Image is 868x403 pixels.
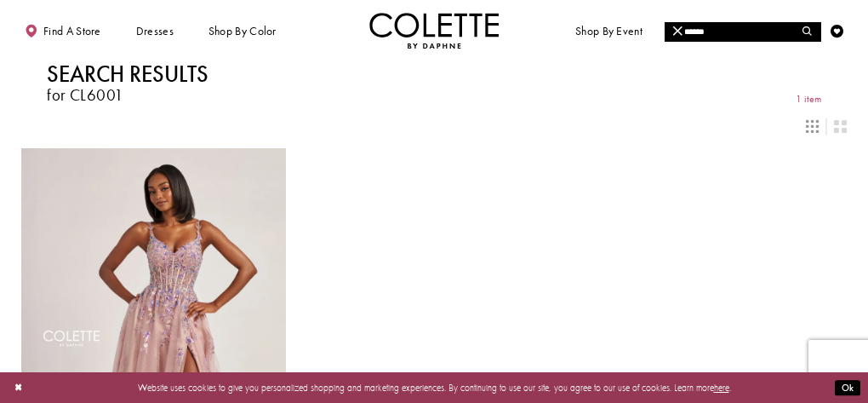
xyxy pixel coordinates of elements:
[665,22,819,42] input: Search
[47,61,208,87] h1: Search Results
[572,13,645,49] span: Shop By Event
[796,94,821,105] span: 1 item
[93,379,775,396] p: Website uses cookies to give you personalized shopping and marketing experiences. By continuing t...
[795,22,820,42] button: Submit Search
[47,87,208,104] h3: for CL6001
[835,380,860,396] button: Submit Dialog
[799,13,819,49] a: Toggle search
[208,25,277,37] span: Shop by color
[665,22,820,42] div: Search form
[8,377,29,400] button: Close Dialog
[575,25,642,37] span: Shop By Event
[14,112,854,141] div: Layout Controls
[369,13,499,49] a: Visit Home Page
[806,120,819,133] span: Switch layout to 3 columns
[136,25,174,37] span: Dresses
[674,13,771,49] a: Meet the designer
[714,382,729,394] a: here
[827,13,847,49] a: Check Wishlist
[205,13,279,49] span: Shop by color
[133,13,177,49] span: Dresses
[665,22,690,42] button: Close Search
[369,13,499,49] img: Colette by Daphne
[43,25,101,37] span: Find a store
[834,120,847,133] span: Switch layout to 2 columns
[21,13,104,49] a: Find a store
